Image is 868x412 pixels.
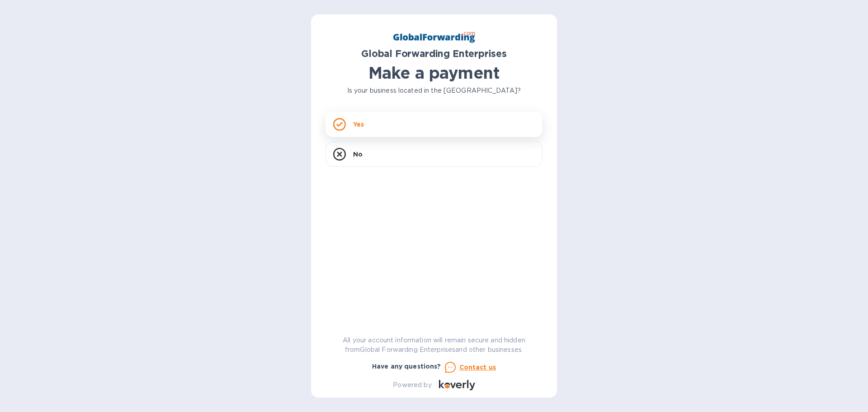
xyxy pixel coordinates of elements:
[372,363,441,370] b: Have any questions?
[393,380,431,390] p: Powered by
[353,150,363,159] p: No
[325,86,542,95] p: Is your business located in the [GEOGRAPHIC_DATA]?
[459,364,496,371] u: Contact us
[361,48,507,59] b: Global Forwarding Enterprises
[325,63,542,82] h1: Make a payment
[353,120,364,129] p: Yes
[325,336,542,355] p: All your account information will remain secure and hidden from Global Forwarding Enterprises and...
